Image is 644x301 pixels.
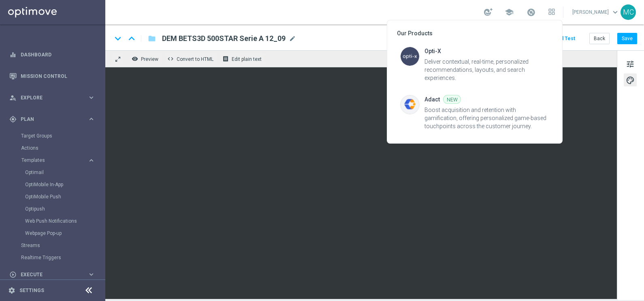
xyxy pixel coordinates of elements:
div: Our Products [397,30,552,37]
img: optimove-icon [400,95,420,114]
div: Opti-X [424,47,441,56]
div: Deliver contextual, real-time, personalized recommendations, layouts, and search experiences. [424,58,548,82]
div: NEW [443,95,461,104]
div: Boost acquisition and retention with gamification, offering personalized game-based touchpoints a... [424,106,548,130]
img: optimove-icon [400,47,420,66]
button: optimove-iconAdactNEWBoost acquisition and retention with gamification, offering personalized gam... [397,92,552,133]
div: Adact [424,95,440,104]
button: optimove-iconOpti-XDeliver contextual, real-time, personalized recommendations, layouts, and sear... [397,43,552,85]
